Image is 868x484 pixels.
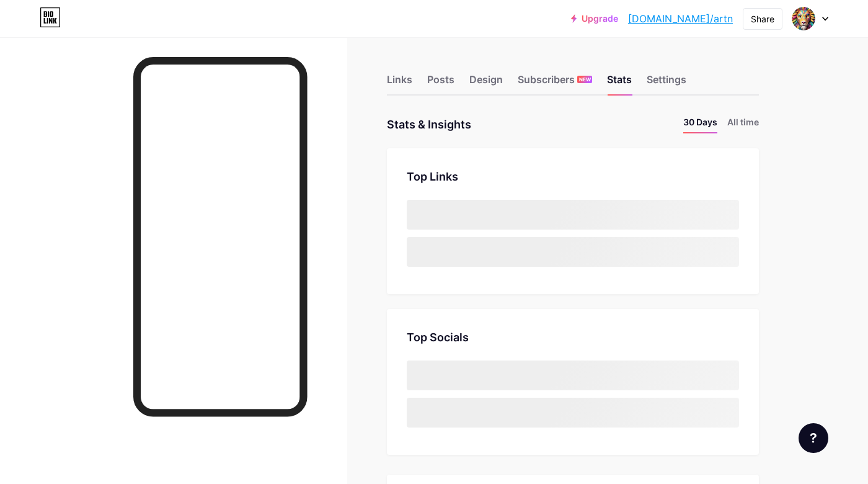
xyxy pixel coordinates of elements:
[792,7,815,30] img: Ary Correia Filho
[751,12,774,25] div: Share
[427,72,454,94] div: Posts
[407,168,739,185] div: Top Links
[727,115,759,133] li: All time
[607,72,632,94] div: Stats
[387,72,412,94] div: Links
[407,329,739,346] div: Top Socials
[647,72,686,94] div: Settings
[469,72,503,94] div: Design
[518,72,592,94] div: Subscribers
[683,115,717,133] li: 30 Days
[387,115,471,133] div: Stats & Insights
[571,14,618,24] a: Upgrade
[628,11,733,26] a: [DOMAIN_NAME]/artn
[579,76,591,83] span: NEW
